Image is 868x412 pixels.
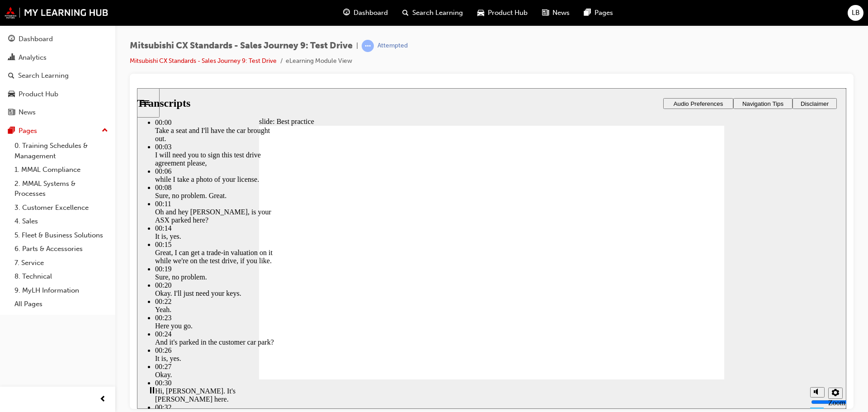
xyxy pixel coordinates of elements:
span: learningRecordVerb_ATTEMPT-icon [362,40,374,52]
div: Dashboard [19,34,53,44]
span: Pages [594,8,613,18]
span: guage-icon [343,7,350,19]
div: Search Learning [18,71,69,81]
span: search-icon [8,72,14,80]
a: All Pages [11,297,112,311]
span: Dashboard [354,8,388,18]
a: 0. Training Schedules & Management [11,139,112,163]
span: Product Hub [488,8,528,18]
div: Hi, [PERSON_NAME]. It's [PERSON_NAME] here. [18,299,145,315]
a: News [4,104,112,121]
span: search-icon [402,7,409,19]
a: 3. Customer Excellence [11,201,112,215]
div: News [19,107,36,118]
a: news-iconNews [535,4,577,22]
a: Dashboard [4,31,112,47]
div: Product Hub [19,89,58,99]
span: news-icon [542,7,549,19]
span: pages-icon [8,127,15,135]
span: car-icon [477,7,484,19]
span: pages-icon [584,7,591,19]
span: guage-icon [8,35,15,43]
a: pages-iconPages [577,4,620,22]
span: Mitsubishi CX Standards - Sales Journey 9: Test Drive [130,41,353,51]
span: up-icon [102,125,108,137]
a: 5. Fleet & Business Solutions [11,228,112,242]
span: LB [852,8,860,18]
span: | [356,41,358,51]
li: eLearning Module View [286,56,352,66]
button: DashboardAnalyticsSearch LearningProduct HubNews [4,29,112,123]
div: 00:30 [18,291,145,299]
a: 2. MMAL Systems & Processes [11,177,112,201]
a: 1. MMAL Compliance [11,163,112,177]
span: prev-icon [99,394,106,405]
a: Analytics [4,49,112,66]
a: search-iconSearch Learning [395,4,470,22]
span: news-icon [8,109,15,117]
span: Search Learning [412,8,463,18]
span: car-icon [8,90,15,99]
a: Search Learning [4,67,112,84]
div: 00:32 [18,315,145,323]
a: 7. Service [11,256,112,270]
a: car-iconProduct Hub [470,4,535,22]
button: Pages [4,123,112,139]
a: guage-iconDashboard [336,4,395,22]
button: LB [848,5,863,21]
a: 9. MyLH Information [11,284,112,298]
a: Product Hub [4,86,112,103]
div: Analytics [19,52,47,63]
div: Pages [19,126,37,136]
div: Attempted [377,42,408,50]
a: 8. Technical [11,270,112,284]
span: chart-icon [8,54,15,62]
a: Mitsubishi CX Standards - Sales Journey 9: Test Drive [130,57,277,65]
a: 4. Sales [11,214,112,228]
a: 6. Parts & Accessories [11,242,112,256]
span: News [552,8,570,18]
img: mmal [5,7,108,19]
